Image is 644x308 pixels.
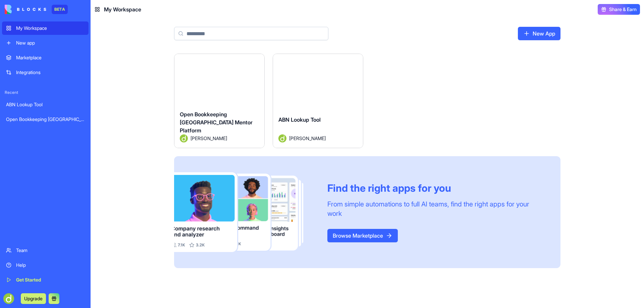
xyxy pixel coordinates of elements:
[2,36,89,50] a: New app
[2,90,89,95] span: Recent
[16,25,85,32] div: My Workspace
[52,5,68,14] div: BETA
[16,262,85,268] div: Help
[16,69,85,76] div: Integrations
[2,66,89,79] a: Integrations
[16,276,85,283] div: Get Started
[327,229,398,242] a: Browse Marketplace
[180,134,188,142] img: Avatar
[174,54,265,148] a: Open Bookkeeping [GEOGRAPHIC_DATA] Mentor PlatformAvatar[PERSON_NAME]
[5,5,46,14] img: logo
[2,113,89,126] a: Open Bookkeeping [GEOGRAPHIC_DATA] Mentor Platform
[609,6,637,13] span: Share & Earn
[289,135,326,142] span: [PERSON_NAME]
[191,135,227,142] span: [PERSON_NAME]
[598,4,640,15] button: Share & Earn
[180,111,253,134] span: Open Bookkeeping [GEOGRAPHIC_DATA] Mentor Platform
[327,182,544,194] div: Find the right apps for you
[2,258,89,272] a: Help
[2,273,89,287] a: Get Started
[2,51,89,64] a: Marketplace
[5,5,68,14] a: BETA
[3,293,14,304] img: ACg8ocKLiuxVlZxYqIFm0sXpc2U2V2xjLcGUMZAI5jTIVym1qABw4lvf=s96-c
[278,116,321,123] span: ABN Lookup Tool
[21,293,46,304] button: Upgrade
[16,40,85,46] div: New app
[2,98,89,111] a: ABN Lookup Tool
[278,134,286,142] img: Avatar
[273,54,363,148] a: ABN Lookup ToolAvatar[PERSON_NAME]
[104,5,141,13] span: My Workspace
[6,116,85,123] div: Open Bookkeeping [GEOGRAPHIC_DATA] Mentor Platform
[327,199,544,218] div: From simple automations to full AI teams, find the right apps for your work
[174,172,317,252] img: Frame_181_egmpey.png
[21,295,46,302] a: Upgrade
[2,244,89,257] a: Team
[2,21,89,35] a: My Workspace
[518,27,560,40] a: New App
[16,54,85,61] div: Marketplace
[16,247,85,254] div: Team
[6,101,85,108] div: ABN Lookup Tool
